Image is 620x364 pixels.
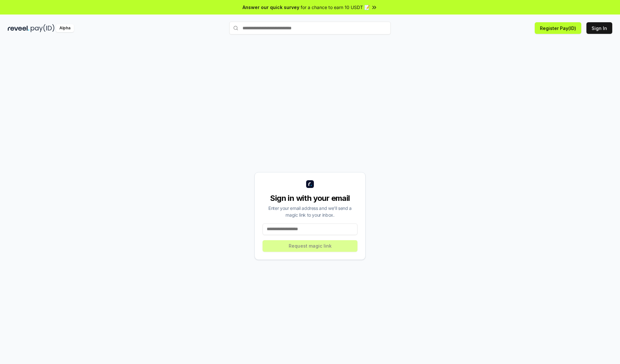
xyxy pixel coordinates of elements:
div: Enter your email address and we’ll send a magic link to your inbox. [263,205,357,218]
div: Sign in with your email [263,193,357,203]
img: logo_small [306,180,314,188]
img: pay_id [31,24,55,32]
div: Alpha [56,24,74,32]
img: reveel_dark [8,24,29,32]
span: for a chance to earn 10 USDT 📝 [301,4,370,11]
button: Sign In [586,22,612,34]
span: Answer our quick survey [243,4,299,11]
button: Register Pay(ID) [535,22,581,34]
